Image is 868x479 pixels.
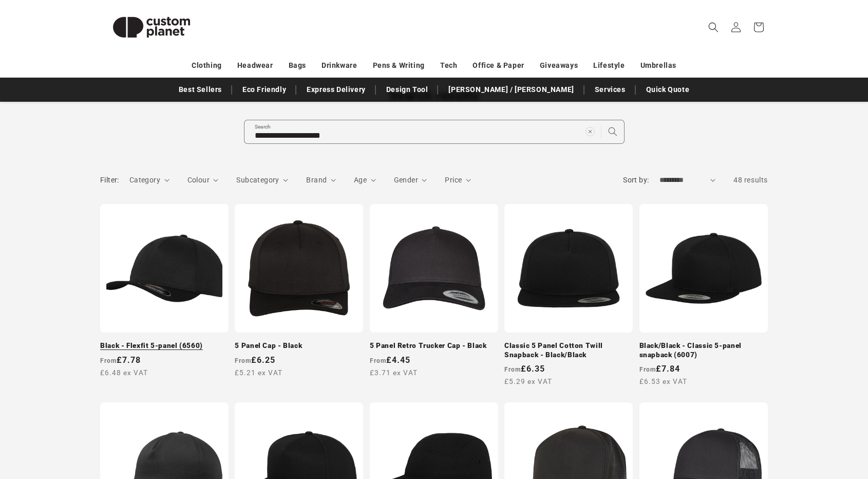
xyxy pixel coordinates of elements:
span: 48 results [733,176,768,184]
a: Quick Quote [641,81,695,99]
a: 5 Panel Retro Trucker Cap - Black [370,341,498,351]
span: Age [354,176,367,184]
a: [PERSON_NAME] / [PERSON_NAME] [443,81,579,99]
a: Umbrellas [640,57,676,75]
a: Headwear [237,57,273,75]
a: Office & Paper [473,57,524,75]
summary: Colour (0 selected) [187,175,219,186]
a: Black - Flexfit 5-panel (6560) [100,341,229,351]
a: Express Delivery [301,81,371,99]
a: Eco Friendly [237,81,291,99]
a: Black/Black - Classic 5-panel snapback (6007) [639,341,768,359]
a: 5 Panel Cap - Black [235,341,363,351]
a: Bags [289,57,306,75]
span: Brand [306,176,327,184]
a: Best Sellers [174,81,227,99]
summary: Age (0 selected) [354,175,376,186]
span: Colour [187,176,210,184]
span: Gender [394,176,418,184]
span: Subcategory [236,176,279,184]
summary: Price [445,175,471,186]
summary: Search [702,16,725,39]
a: Design Tool [381,81,433,99]
button: Search [601,120,624,143]
summary: Gender (0 selected) [394,175,427,186]
a: Drinkware [322,57,357,75]
button: Clear search term [579,120,601,143]
a: Clothing [192,57,222,75]
summary: Subcategory (0 selected) [236,175,288,186]
a: Tech [440,57,457,75]
a: Services [590,81,631,99]
summary: Brand (0 selected) [306,175,336,186]
summary: Category (0 selected) [129,175,169,186]
a: Pens & Writing [373,57,425,75]
a: Classic 5 Panel Cotton Twill Snapback - Black/Black [504,341,633,359]
label: Sort by: [623,176,649,184]
a: Giveaways [540,57,578,75]
a: Lifestyle [593,57,625,75]
span: Category [129,176,160,184]
span: Price [445,176,462,184]
iframe: Chat Widget [692,368,868,479]
img: Custom Planet [100,4,203,50]
h2: Filter: [100,175,119,186]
